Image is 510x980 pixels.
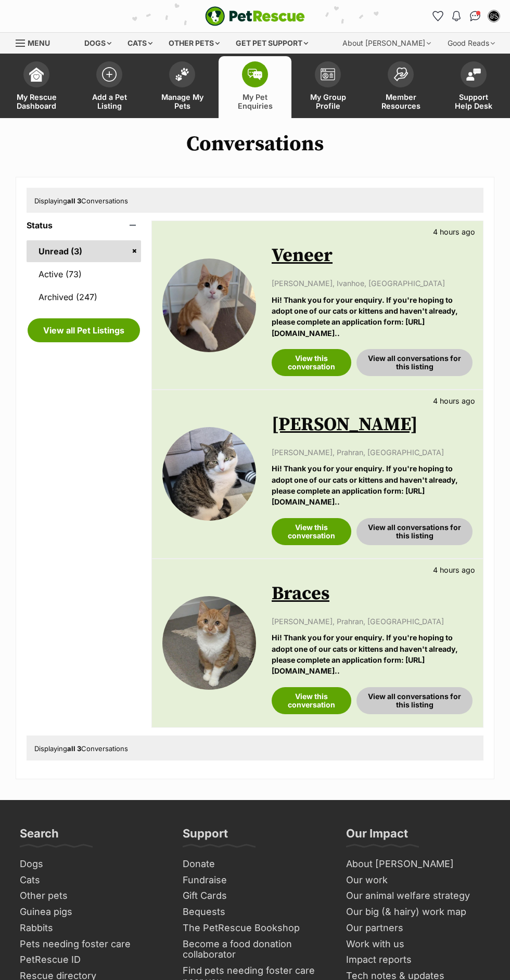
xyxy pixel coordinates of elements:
a: PetRescue [205,6,305,26]
img: add-pet-listing-icon-0afa8454b4691262ce3f59096e99ab1cd57d4a30225e0717b998d2c9b9846f56.svg [102,67,117,82]
span: Member Resources [377,93,424,110]
a: Gift Cards [178,888,331,904]
div: Good Reads [440,33,502,54]
a: Become a food donation collaborator [178,936,331,963]
a: Donate [178,856,331,872]
a: The PetRescue Bookshop [178,920,331,936]
img: chat-41dd97257d64d25036548639549fe6c8038ab92f7586957e7f3b1b290dea8141.svg [470,11,481,21]
a: View this conversation [272,687,351,714]
a: Rabbits [16,920,168,936]
a: Guinea pigs [16,904,168,920]
a: My Pet Enquiries [219,56,291,118]
img: logo-e224e6f780fb5917bec1dbf3a21bbac754714ae5b6737aabdf751b685950b380.svg [205,6,305,26]
p: Hi! Thank you for your enquiry. If you're hoping to adopt one of our cats or kittens and haven't ... [272,632,473,676]
a: Our big (& hairy) work map [342,904,494,920]
span: Menu [28,38,50,47]
span: Manage My Pets [159,93,206,110]
p: Hi! Thank you for your enquiry. If you're hoping to adopt one of our cats or kittens and haven't ... [272,294,473,339]
img: notifications-46538b983faf8c2785f20acdc204bb7945ddae34d4c08c2a6579f10ce5e182be.svg [452,11,461,21]
span: Support Help Desk [450,93,497,110]
a: Favourites [429,8,446,24]
a: Our partners [342,920,494,936]
a: [PERSON_NAME] [272,413,418,436]
img: Fred [162,427,256,521]
a: View this conversation [272,349,351,376]
button: Notifications [448,8,465,24]
img: dashboard-icon-eb2f2d2d3e046f16d808141f083e7271f6b2e854fb5c12c21221c1fb7104beca.svg [29,67,44,82]
img: Veneer [162,259,256,352]
a: Unread (3) [27,240,141,262]
p: [PERSON_NAME], Prahran, [GEOGRAPHIC_DATA] [272,447,473,458]
h3: Search [20,826,59,847]
p: 4 hours ago [433,395,475,406]
a: PetRescue ID [16,952,168,968]
span: Add a Pet Listing [86,93,133,110]
a: Support Help Desk [437,56,510,118]
span: Displaying Conversations [34,744,128,753]
a: Our animal welfare strategy [342,888,494,904]
h3: Support [183,826,228,847]
span: My Group Profile [304,93,351,110]
span: Displaying Conversations [34,197,128,205]
strong: all 3 [67,197,81,205]
a: Fundraise [178,872,331,888]
a: Other pets [16,888,168,904]
p: [PERSON_NAME], Ivanhoe, [GEOGRAPHIC_DATA] [272,278,473,289]
div: Cats [120,33,160,54]
a: Menu [16,33,57,51]
img: Braces [162,596,256,690]
a: Veneer [272,244,333,267]
h3: Our Impact [346,826,408,847]
img: pet-enquiries-icon-7e3ad2cf08bfb03b45e93fb7055b45f3efa6380592205ae92323e6603595dc1f.svg [248,69,262,80]
p: 4 hours ago [433,564,475,575]
div: Get pet support [228,33,315,54]
p: [PERSON_NAME], Prahran, [GEOGRAPHIC_DATA] [272,616,473,627]
span: My Rescue Dashboard [13,93,60,110]
a: Member Resources [364,56,437,118]
a: View all conversations for this listing [356,687,473,714]
img: help-desk-icon-fdf02630f3aa405de69fd3d07c3f3aa587a6932b1a1747fa1d2bba05be0121f9.svg [466,68,481,81]
div: About [PERSON_NAME] [335,33,438,54]
a: Work with us [342,936,494,952]
a: View all Pet Listings [28,318,140,342]
strong: all 3 [67,744,81,753]
a: Dogs [16,856,168,872]
a: Archived (247) [27,286,141,308]
a: My Group Profile [291,56,364,118]
a: About [PERSON_NAME] [342,856,494,872]
a: Active (73) [27,263,141,285]
ul: Account quick links [429,8,502,24]
button: My account [486,8,502,24]
div: Other pets [161,33,227,54]
img: member-resources-icon-8e73f808a243e03378d46382f2149f9095a855e16c252ad45f914b54edf8863c.svg [393,67,408,81]
a: Manage My Pets [146,56,219,118]
a: Bequests [178,904,331,920]
a: Cats [16,872,168,888]
img: Sugar and Spice Cat Rescue profile pic [489,11,499,21]
img: manage-my-pets-icon-02211641906a0b7f246fdf0571729dbe1e7629f14944591b6c1af311fb30b64b.svg [175,68,189,81]
a: Add a Pet Listing [73,56,146,118]
a: View this conversation [272,518,351,545]
div: Dogs [77,33,119,54]
a: Conversations [467,8,483,24]
p: Hi! Thank you for your enquiry. If you're hoping to adopt one of our cats or kittens and haven't ... [272,463,473,507]
a: Braces [272,582,329,605]
span: My Pet Enquiries [232,93,278,110]
img: group-profile-icon-3fa3cf56718a62981997c0bc7e787c4b2cf8bcc04b72c1350f741eb67cf2f40e.svg [321,68,335,81]
a: View all conversations for this listing [356,518,473,545]
a: View all conversations for this listing [356,349,473,376]
a: Our work [342,872,494,888]
p: 4 hours ago [433,226,475,237]
a: Impact reports [342,952,494,968]
header: Status [27,221,141,230]
a: Pets needing foster care [16,936,168,952]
